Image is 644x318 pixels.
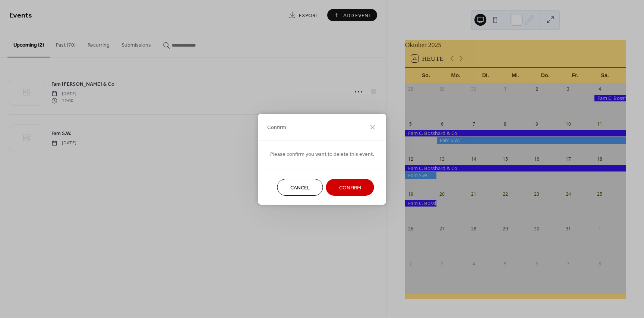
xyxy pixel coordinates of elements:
span: Confirm [267,124,286,132]
span: Cancel [290,184,310,192]
button: Cancel [277,179,323,196]
span: Confirm [339,184,361,192]
span: Please confirm you want to delete this event. [270,150,374,158]
button: Confirm [326,179,374,196]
